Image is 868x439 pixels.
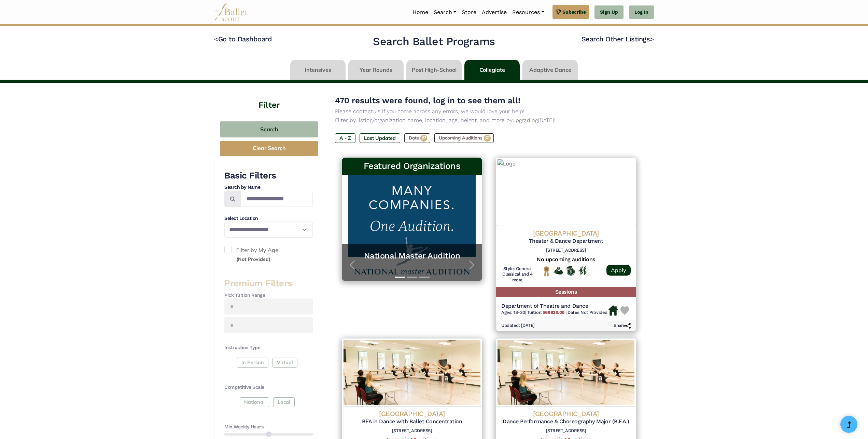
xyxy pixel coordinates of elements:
a: Subscribe [552,5,589,19]
img: Logo [496,158,636,226]
span: 470 results were found, log in to see them all! [335,96,520,105]
h4: Min Weekly Hours [224,424,313,430]
h4: Pick Tuition Range [224,292,313,299]
h2: Search Ballet Programs [373,35,495,49]
h6: [STREET_ADDRESS] [501,428,631,434]
h6: [STREET_ADDRESS] [501,248,631,253]
img: Logo [496,338,636,407]
li: Collegiate [463,60,521,80]
h5: BFA in Dance with Ballet Concentration [347,418,477,425]
h4: [GEOGRAPHIC_DATA] [501,409,631,418]
label: A - Z [335,133,355,143]
button: Slide 2 [407,273,417,281]
a: Apply [606,265,631,276]
a: National Master Audition [349,251,475,261]
h4: [GEOGRAPHIC_DATA] [347,409,477,418]
h6: | | [501,310,607,316]
a: Store [459,5,479,19]
img: National [542,266,551,277]
h6: [STREET_ADDRESS] [347,428,477,434]
h5: Dance Performance & Choreography Major (B.F.A.) [501,418,631,425]
a: Search Other Listings> [582,35,654,43]
input: Search by names... [241,191,313,207]
h5: Theater & Dance Department [501,238,631,245]
h4: Competitive Scale [224,384,313,391]
h3: Featured Organizations [347,160,477,172]
li: Intensives [289,60,347,80]
h4: Filter [214,83,324,111]
a: Log In [629,5,654,19]
img: In Person [578,266,587,275]
code: > [650,35,654,43]
img: Logo [342,338,482,407]
h4: Instruction Type [224,344,313,351]
button: Slide 1 [395,273,405,281]
button: Search [220,121,318,137]
p: Filter by listing/organization name, location, age, height, and more by [DATE]! [335,116,643,125]
label: Last Updated [360,133,400,143]
a: Advertise [479,5,509,19]
h3: Basic Filters [224,170,313,182]
h6: Share [614,323,631,329]
h5: No upcoming auditions [501,256,631,263]
a: Home [410,5,431,19]
small: (Not Provided) [236,256,270,262]
img: Offers Scholarship [566,266,575,276]
h6: Updated: [DATE] [501,323,535,329]
button: Clear Search [220,141,318,156]
li: Year Rounds [347,60,405,80]
button: Slide 3 [419,273,430,281]
li: Post High-School [405,60,463,80]
a: Sign Up [594,5,624,19]
h5: Sessions [496,287,636,297]
label: Upcoming Auditions [434,133,494,143]
h4: [GEOGRAPHIC_DATA] [501,229,631,238]
a: upgrading [513,117,538,123]
label: Date [404,133,430,143]
h5: Department of Theatre and Dance [501,303,607,310]
h4: Select Location [224,215,313,222]
img: Heart [620,306,629,315]
img: Offers Financial Aid [554,267,563,274]
li: Adaptive Dance [521,60,579,80]
img: gem.svg [556,8,561,16]
a: Resources [509,5,547,19]
h4: Search by Name [224,184,313,191]
img: Housing Available [608,305,618,316]
span: Subscribe [562,8,586,16]
code: < [214,35,218,43]
p: Please contact us if you come across any errors, we would love your help! [335,107,643,116]
span: Dates Not Provided [568,310,607,315]
span: Tuition: [527,310,565,315]
b: $69820.00 [543,310,564,315]
h3: Premium Filters [224,278,313,289]
a: <Go to Dashboard [214,35,272,43]
span: Ages: 18-30 [501,310,525,315]
h6: Style: General Classical and 4 more [501,266,534,283]
label: Filter by My Age [224,246,313,263]
a: Search [431,5,459,19]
